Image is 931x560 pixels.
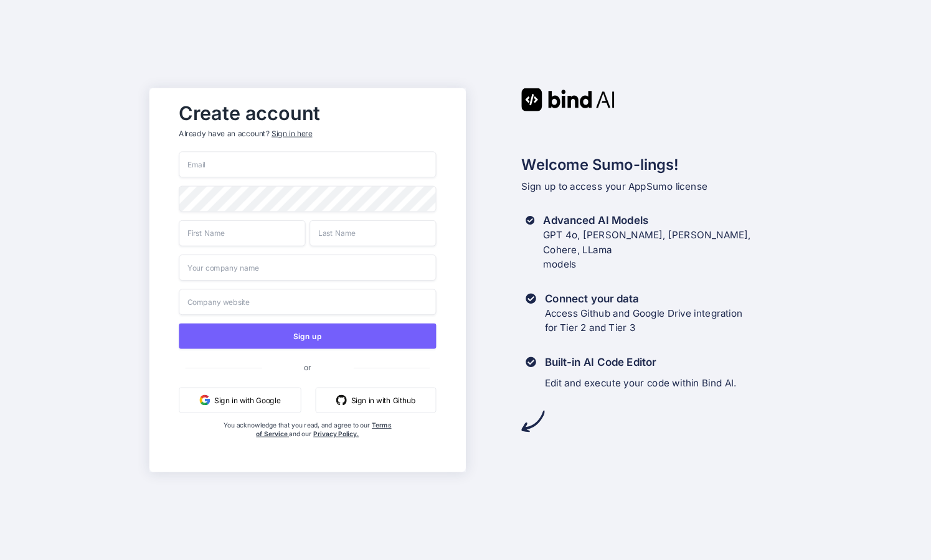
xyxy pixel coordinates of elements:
[179,220,305,246] input: First Name
[336,394,346,405] img: github
[310,220,436,246] input: Last Name
[222,421,393,464] div: You acknowledge that you read, and agree to our and our
[256,421,391,437] a: Terms of Service
[544,355,736,370] h3: Built-in AI Code Editor
[199,394,210,405] img: google
[179,151,436,177] input: Email
[543,213,782,228] h3: Advanced AI Models
[544,376,736,391] p: Edit and execute your code within Bind AI.
[179,324,436,349] button: Sign up
[179,105,436,122] h2: Create account
[544,291,742,306] h3: Connect your data
[543,228,782,272] p: GPT 4o, [PERSON_NAME], [PERSON_NAME], Cohere, LLama models
[179,289,436,315] input: Company website
[313,430,359,438] a: Privacy Policy.
[544,306,742,336] p: Access Github and Google Drive integration for Tier 2 and Tier 3
[521,409,544,432] img: arrow
[272,128,312,139] div: Sign in here
[179,128,436,139] p: Already have an account?
[179,388,301,413] button: Sign in with Google
[179,254,436,281] input: Your company name
[262,354,353,380] span: or
[315,388,436,413] button: Sign in with Github
[521,179,782,194] p: Sign up to access your AppSumo license
[521,154,782,176] h2: Welcome Sumo-lings!
[521,88,615,111] img: Bind AI logo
